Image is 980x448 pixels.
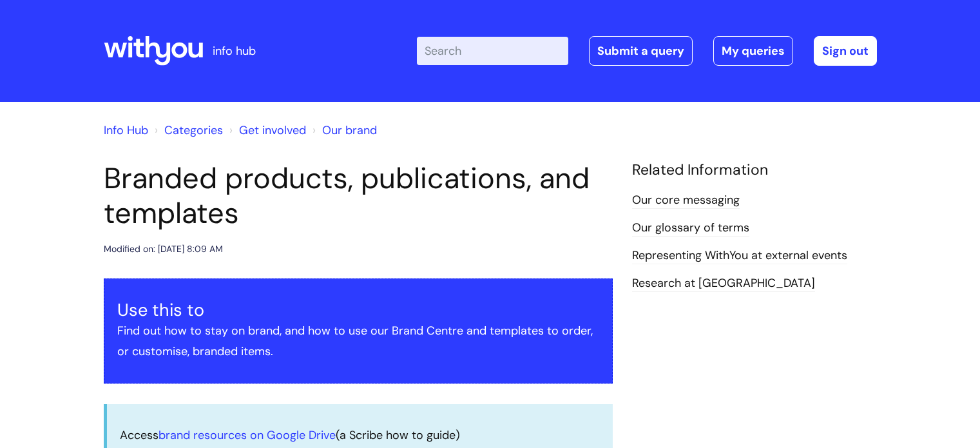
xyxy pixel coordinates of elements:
p: info hub [213,41,256,61]
div: | - [417,36,877,66]
input: Search [417,37,568,65]
a: Our glossary of terms [632,220,749,237]
a: Representing WithYou at external events [632,248,847,264]
li: Our brand [309,120,377,141]
h3: Use this to [117,300,599,320]
a: My queries [713,36,793,66]
a: Sign out [814,36,877,66]
a: Submit a query [589,36,693,66]
a: brand resources on Google Drive [159,427,336,443]
a: Categories [164,122,223,138]
a: Research at [GEOGRAPHIC_DATA] [632,275,815,292]
a: Our brand [322,122,377,138]
h1: Branded products, publications, and templates [104,161,613,231]
a: Our core messaging [632,192,740,209]
div: Modified on: [DATE] 8:09 AM [104,241,223,257]
p: Access (a Scribe how to guide) [120,425,600,445]
li: Solution home [151,120,223,141]
h4: Related Information [632,161,877,179]
li: Get involved [226,120,306,141]
a: Info Hub [104,122,148,138]
p: Find out how to stay on brand, and how to use our Brand Centre and templates to order, or customi... [117,320,599,362]
a: Get involved [239,122,306,138]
